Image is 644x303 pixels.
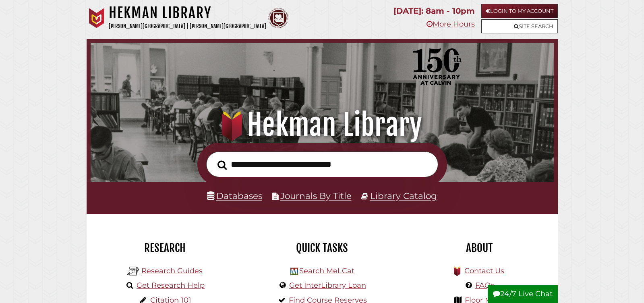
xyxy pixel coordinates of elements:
[87,8,107,28] img: Calvin University
[268,8,288,28] img: Calvin Theological Seminary
[407,241,552,255] h2: About
[481,19,558,33] a: Site Search
[207,190,262,201] a: Databases
[289,281,366,290] a: Get InterLibrary Loan
[481,4,558,18] a: Login to My Account
[137,281,205,290] a: Get Research Help
[127,265,139,277] img: Hekman Library Logo
[280,190,352,201] a: Journals By Title
[109,4,266,22] h1: Hekman Library
[100,107,544,143] h1: Hekman Library
[464,266,504,275] a: Contact Us
[290,268,298,275] img: Hekman Library Logo
[250,241,395,255] h2: Quick Tasks
[370,190,437,201] a: Library Catalog
[393,4,475,18] p: [DATE]: 8am - 10pm
[427,20,475,29] a: More Hours
[109,22,266,31] p: [PERSON_NAME][GEOGRAPHIC_DATA] | [PERSON_NAME][GEOGRAPHIC_DATA]
[141,266,203,275] a: Research Guides
[93,241,238,255] h2: Research
[217,160,227,170] i: Search
[213,158,231,172] button: Search
[299,266,354,275] a: Search MeLCat
[475,281,494,290] a: FAQs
